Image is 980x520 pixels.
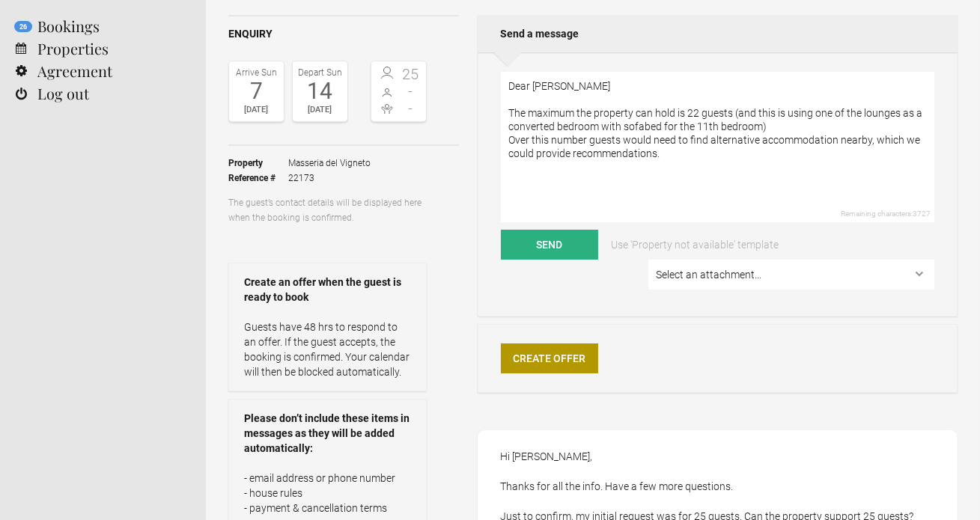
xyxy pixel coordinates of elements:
[288,156,371,171] span: Masseria del Vigneto
[228,156,288,171] strong: Property
[244,319,411,379] p: Guests have 48 hrs to respond to an offer. If the guest accepts, the booking is confirmed. Your c...
[501,230,598,260] button: Send
[399,101,423,116] span: -
[228,195,427,225] p: The guest’s contact details will be displayed here when the booking is confirmed.
[233,103,280,117] div: [DATE]
[228,26,459,42] h2: Enquiry
[501,343,598,373] a: Create Offer
[296,65,344,80] div: Depart Sun
[399,67,423,82] span: 25
[296,103,344,117] div: [DATE]
[233,65,280,80] div: Arrive Sun
[233,80,280,103] div: 7
[478,15,958,52] h2: Send a message
[296,80,344,103] div: 14
[288,171,371,186] span: 22173
[244,471,411,516] p: - email address or phone number - house rules - payment & cancellation terms
[14,21,32,32] flynt-notification-badge: 26
[228,171,288,186] strong: Reference #
[244,275,411,305] strong: Create an offer when the guest is ready to book
[600,230,789,260] a: Use 'Property not available' template
[399,84,423,99] span: -
[244,411,411,456] strong: Please don’t include these items in messages as they will be added automatically:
